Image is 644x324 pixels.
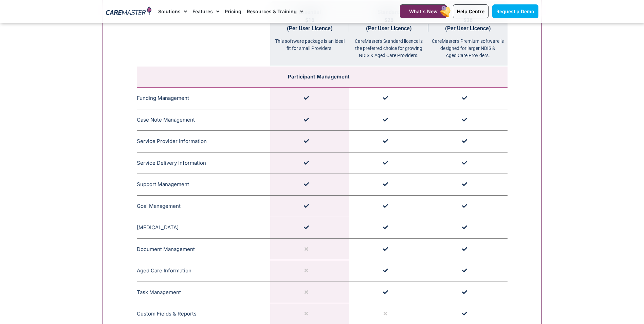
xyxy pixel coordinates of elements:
[137,174,270,196] td: Support Management
[409,8,438,14] span: What's New
[496,8,534,14] span: Request a Demo
[137,282,270,303] td: Task Management
[270,33,349,52] div: This software package is an ideal fit for small Providers.
[137,109,270,131] td: Case Note Management
[400,4,447,18] a: What's New
[349,33,428,59] div: CareMaster's Standard licence is the preferred choice for growing NDIS & Aged Care Providers.
[288,73,350,80] span: Participant Management
[270,1,349,66] th: Essential
[137,195,270,217] td: Goal Management
[137,152,270,174] td: Service Delivery Information
[137,88,270,109] td: Funding Management
[492,4,538,18] a: Request a Demo
[428,33,508,59] div: CareMaster's Premium software is designed for larger NDIS & Aged Care Providers.
[106,6,152,17] img: CareMaster Logo
[137,131,270,152] td: Service Provider Information
[137,238,270,260] td: Document Management
[137,217,270,239] td: [MEDICAL_DATA]
[349,1,428,66] th: Standard
[428,1,508,66] th: Premium
[137,260,270,282] td: Aged Care Information
[457,8,484,14] span: Help Centre
[453,4,489,18] a: Help Centre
